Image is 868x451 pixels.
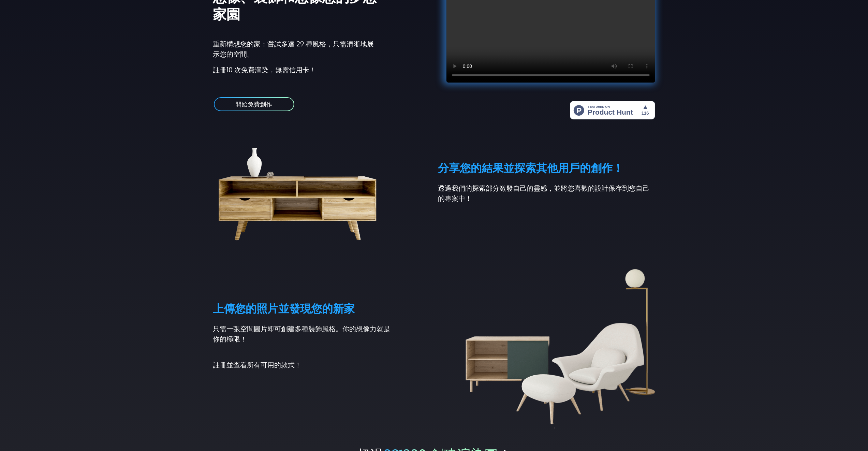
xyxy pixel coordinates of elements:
[438,183,655,203] p: 透過我們的探索部分激發自己的靈感，並將您喜歡的設計保存到您自己的專案中！
[213,269,393,315] h3: 上傳您的照片並發現您的新家
[213,97,295,112] a: 開始免費創作
[213,64,430,75] p: 註冊 ，無需信用卡！
[438,269,655,429] img: 帶櫃子的沙發
[213,39,376,59] p: 重新構想您的家：嘗試多達 29 種風格，只需清晰地展示您的空間。
[227,65,269,74] strong: 10 次免費渲染
[570,101,655,119] img: HomeStyler AI - 室內設計變得簡單：一鍵打造您的夢想家園 |產品搜尋
[213,128,393,244] img: 客廳櫃
[213,323,393,344] p: 只需一張空間圖片即可創建多種裝飾風格。你的想像力就是你的極限！
[213,360,393,370] p: 註冊並查看所有可用的款式！
[438,128,655,175] h3: 分享您的結果並探索其他用戶的創作！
